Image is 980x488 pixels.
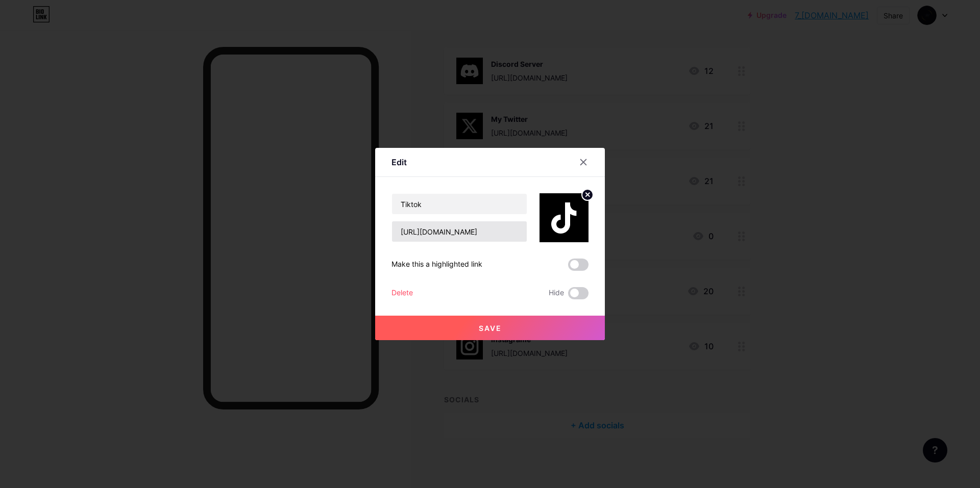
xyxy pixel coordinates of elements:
span: Hide [549,287,564,299]
div: Make this a highlighted link [391,259,482,271]
span: Save [479,324,502,332]
input: Title [392,194,527,214]
input: URL [392,221,527,242]
img: link_thumbnail [540,193,589,242]
button: Save [375,316,605,340]
div: Delete [391,287,413,299]
div: Edit [391,156,407,168]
